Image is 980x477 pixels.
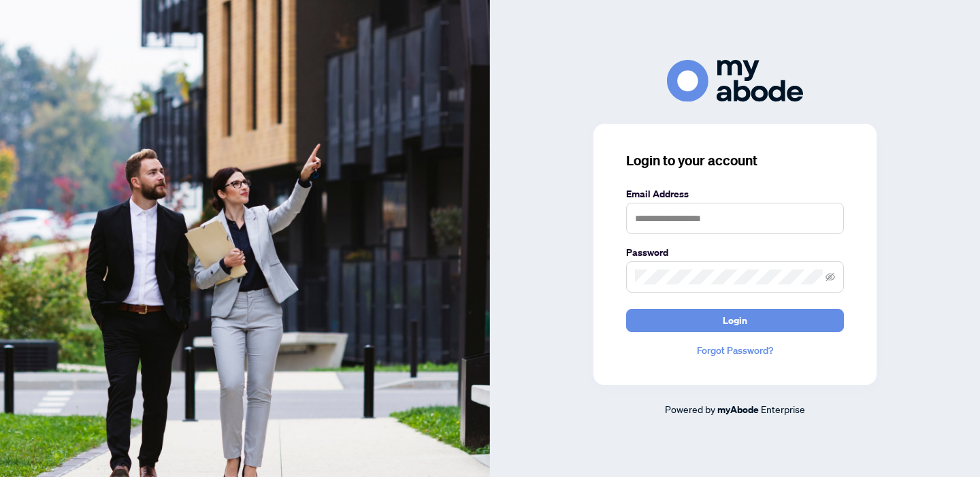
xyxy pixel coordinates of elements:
[626,245,844,260] label: Password
[626,186,844,201] label: Email Address
[826,272,835,282] span: eye-invisible
[667,60,803,101] img: ma-logo
[717,402,759,417] a: myAbode
[626,309,844,332] button: Login
[626,343,844,358] a: Forgot Password?
[665,403,715,415] span: Powered by
[626,151,844,170] h3: Login to your account
[761,403,805,415] span: Enterprise
[723,310,747,331] span: Login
